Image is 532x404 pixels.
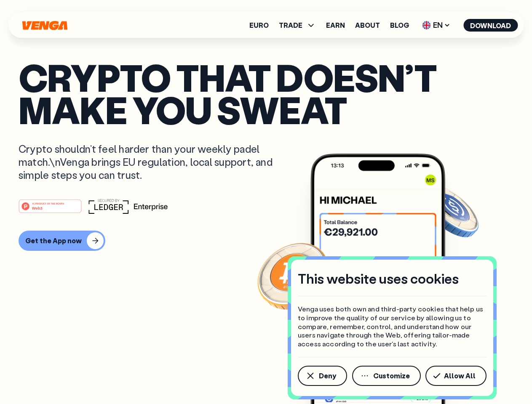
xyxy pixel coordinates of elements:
button: Allow All [425,366,487,386]
tspan: Web3 [32,205,43,210]
p: Crypto shouldn’t feel harder than your weekly padel match.\nVenga brings EU regulation, local sup... [19,142,285,182]
h4: This website uses cookies [298,270,459,287]
span: TRADE [279,22,302,29]
a: About [355,22,380,29]
a: Get the App now [19,231,513,251]
div: Get the App now [25,237,82,245]
tspan: #1 PRODUCT OF THE MONTH [32,202,64,205]
button: Get the App now [19,231,105,251]
button: Customize [352,366,421,386]
span: TRADE [279,20,316,30]
img: Bitcoin [256,238,331,314]
span: Deny [319,372,336,379]
p: Venga uses both own and third-party cookies that help us to improve the quality of our service by... [298,305,487,348]
svg: Home [21,21,68,30]
a: Euro [249,22,269,29]
a: Earn [326,22,345,29]
a: #1 PRODUCT OF THE MONTHWeb3 [19,204,82,215]
p: Crypto that doesn’t make you sweat [19,61,513,125]
img: USDC coin [420,181,481,242]
button: Download [463,19,518,32]
span: EN [419,19,453,32]
span: Allow All [444,372,476,379]
button: Deny [298,366,347,386]
img: flag-uk [422,21,430,29]
a: Blog [390,22,409,29]
span: Customize [373,372,410,379]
